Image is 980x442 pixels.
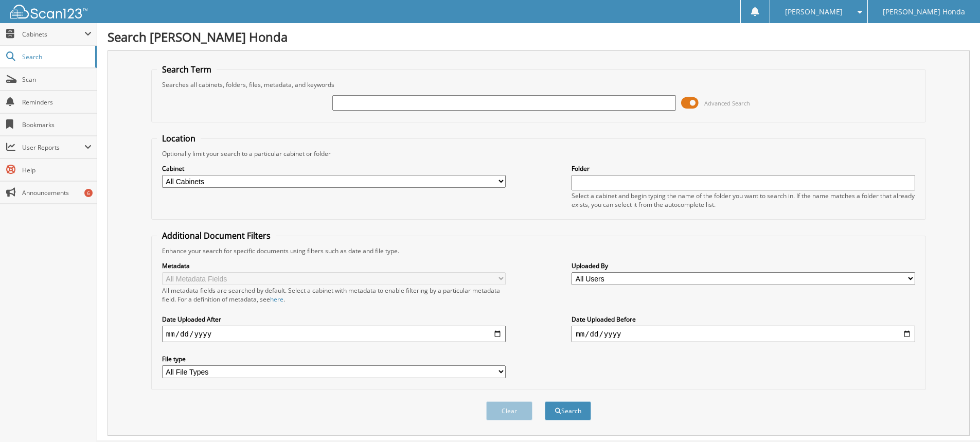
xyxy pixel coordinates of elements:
[572,261,915,270] label: Uploaded By
[162,286,506,304] div: All metadata fields are searched by default. Select a cabinet with metadata to enable filtering b...
[157,246,920,255] div: Enhance your search for specific documents using filters such as date and file type.
[22,30,84,39] span: Cabinets
[108,28,970,45] h1: Search [PERSON_NAME] Honda
[22,188,92,197] span: Announcements
[22,75,92,84] span: Scan
[10,5,87,19] img: scan123-logo-white.svg
[22,98,92,107] span: Reminders
[162,315,506,324] label: Date Uploaded After
[22,120,92,129] span: Bookmarks
[883,9,965,15] span: [PERSON_NAME] Honda
[162,355,506,363] label: File type
[22,166,92,174] span: Help
[162,261,506,270] label: Metadata
[572,326,915,342] input: end
[22,52,90,61] span: Search
[572,164,915,173] label: Folder
[785,9,843,15] span: [PERSON_NAME]
[162,164,506,173] label: Cabinet
[486,401,532,420] button: Clear
[704,99,750,107] span: Advanced Search
[157,133,201,144] legend: Location
[157,230,276,241] legend: Additional Document Filters
[84,189,93,197] div: 6
[22,143,84,152] span: User Reports
[157,64,217,75] legend: Search Term
[162,326,506,342] input: start
[572,315,915,324] label: Date Uploaded Before
[157,149,920,158] div: Optionally limit your search to a particular cabinet or folder
[270,295,283,304] a: here
[572,191,915,209] div: Select a cabinet and begin typing the name of the folder you want to search in. If the name match...
[545,401,591,420] button: Search
[157,80,920,89] div: Searches all cabinets, folders, files, metadata, and keywords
